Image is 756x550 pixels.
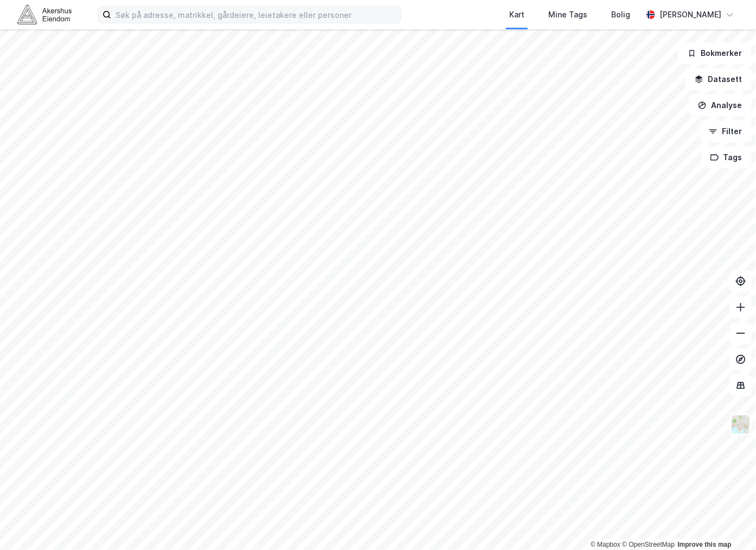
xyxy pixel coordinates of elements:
iframe: Chat Widget [702,498,756,550]
a: OpenStreetMap [622,541,675,548]
input: Søk på adresse, matrikkel, gårdeiere, leietakere eller personer [111,7,401,23]
img: akershus-eiendom-logo.9091f326c980b4bce74ccdd9f866810c.svg [17,5,72,24]
a: Improve this map [678,541,732,548]
img: Z [731,414,751,435]
div: Bolig [611,8,630,21]
button: Analyse [689,94,752,116]
button: Filter [700,121,752,142]
div: [PERSON_NAME] [659,8,721,21]
button: Tags [701,147,752,168]
div: Kontrollprogram for chat [702,498,756,550]
div: Kart [509,8,524,21]
a: Mapbox [591,541,620,548]
button: Datasett [685,68,752,90]
div: Mine Tags [548,8,587,21]
button: Bokmerker [678,42,752,64]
